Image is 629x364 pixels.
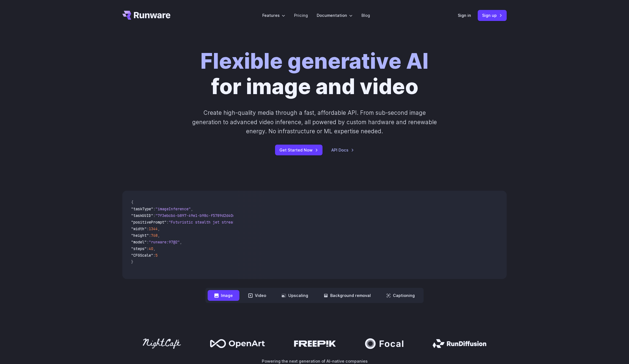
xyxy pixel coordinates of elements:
span: 5 [155,253,158,258]
button: Background removal [317,290,377,301]
a: Go to / [122,11,170,20]
span: , [191,206,193,211]
p: Create high-quality media through a fast, affordable API. From sub-second image generation to adv... [192,108,438,136]
span: "model" [131,240,147,245]
a: Get Started Now [275,145,323,155]
span: "positivePrompt" [131,220,166,225]
span: 40 [149,246,153,251]
h1: for image and video [200,49,429,99]
span: } [131,259,133,264]
span: "Futuristic stealth jet streaking through a neon-lit cityscape with glowing purple exhaust" [169,220,370,225]
span: : [147,226,149,231]
a: Sign up [478,10,507,21]
span: "taskType" [131,206,153,211]
button: Video [242,290,273,301]
span: "runware:97@2" [149,240,180,245]
span: "height" [131,233,149,238]
span: 768 [151,233,158,238]
button: Captioning [380,290,421,301]
strong: Flexible generative AI [200,48,429,74]
span: : [149,233,151,238]
span: : [153,213,155,218]
span: "CFGScale" [131,253,153,258]
span: "width" [131,226,147,231]
a: API Docs [331,147,354,153]
span: { [131,200,133,205]
span: "7f3ebcb6-b897-49e1-b98c-f5789d2d40d7" [155,213,239,218]
span: : [153,253,155,258]
span: , [158,226,160,231]
span: : [147,246,149,251]
span: : [147,240,149,245]
a: Blog [361,12,370,18]
button: Upscaling [275,290,315,301]
span: : [153,206,155,211]
span: : [166,220,169,225]
a: Pricing [294,12,308,18]
label: Features [262,12,285,18]
span: "steps" [131,246,147,251]
span: "imageInference" [155,206,191,211]
span: , [158,233,160,238]
span: 1344 [149,226,158,231]
button: Image [208,290,239,301]
span: , [153,246,155,251]
span: , [180,240,182,245]
span: "taskUUID" [131,213,153,218]
label: Documentation [317,12,353,18]
a: Sign in [458,12,471,18]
